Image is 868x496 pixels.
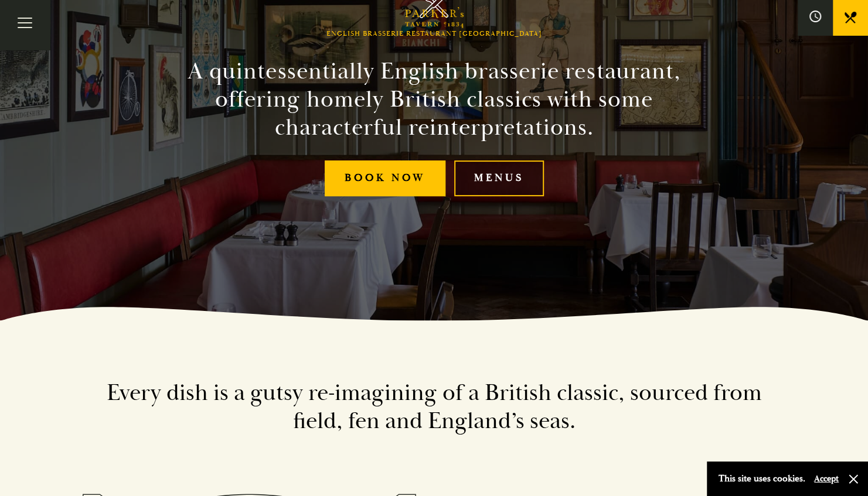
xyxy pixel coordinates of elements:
button: Accept [814,473,839,484]
button: Close and accept [847,473,859,485]
h2: Every dish is a gutsy re-imagining of a British classic, sourced from field, fen and England’s seas. [100,379,768,435]
h2: A quintessentially English brasserie restaurant, offering homely British classics with some chara... [167,57,702,142]
a: Menus [454,160,544,196]
a: Book Now [325,160,445,196]
p: This site uses cookies. [719,470,805,487]
h1: English Brasserie Restaurant [GEOGRAPHIC_DATA] [326,30,542,38]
